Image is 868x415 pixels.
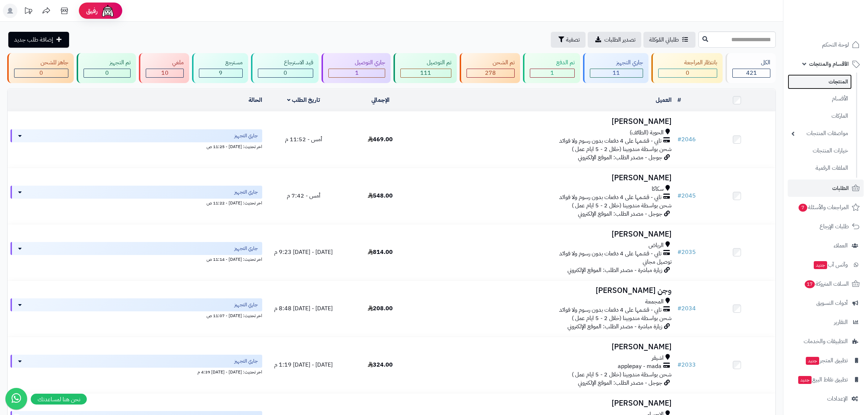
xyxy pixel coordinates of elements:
[284,69,287,77] span: 0
[287,191,320,200] span: أمس - 7:42 م
[458,53,522,83] a: تم الشحن 278
[10,255,262,263] div: اخر تحديث: [DATE] - 11:14 ص
[572,314,672,323] span: شحن بواسطة مندوبينا (خلال 2 - 5 ايام عمل )
[250,53,320,83] a: قيد الاسترجاع 0
[368,304,393,313] span: 208.00
[834,241,848,251] span: العملاء
[572,201,672,210] span: شحن بواسطة مندوبينا (خلال 2 - 5 ايام عمل )
[618,362,661,371] span: applepay - mada
[10,311,262,319] div: اخر تحديث: [DATE] - 11:07 ص
[805,355,848,366] span: تطبيق المتجر
[572,370,672,379] span: شحن بواسطة مندوبينا (خلال 2 - 5 ايام عمل )
[814,261,827,269] span: جديد
[590,69,643,77] div: 11
[788,91,852,107] a: الأقسام
[677,248,681,256] span: #
[422,174,672,182] h3: [PERSON_NAME]
[578,209,662,218] span: جوجل - مصدر الطلب: الموقع الإلكتروني
[274,248,333,256] span: [DATE] - [DATE] 9:23 م
[10,142,262,150] div: اخر تحديث: [DATE] - 11:25 ص
[788,352,864,369] a: تطبيق المتجرجديد
[643,32,695,48] a: طلباتي المُوكلة
[530,59,575,67] div: تم الدفع
[746,69,757,77] span: 421
[677,248,696,256] a: #2035
[234,245,258,252] span: جاري التجهيز
[467,59,515,67] div: تم الشحن
[677,304,696,313] a: #2034
[798,376,812,384] span: جديد
[320,53,392,83] a: جاري التوصيل 1
[105,69,109,77] span: 0
[788,218,864,235] a: طلبات الإرجاع
[788,160,852,176] a: الملفات الرقمية
[392,53,458,83] a: تم التوصيل 111
[827,394,848,404] span: الإعدادات
[649,35,679,44] span: طلباتي المُوكلة
[467,69,515,77] div: 278
[732,59,770,67] div: الكل
[368,248,393,256] span: 814.00
[234,358,258,365] span: جاري التجهيز
[258,59,314,67] div: قيد الاسترجاع
[285,135,322,144] span: أمس - 11:52 م
[84,59,131,67] div: تم التجهيز
[788,199,864,216] a: المراجعات والأسئلة7
[659,69,717,77] div: 0
[788,237,864,254] a: العملاء
[834,317,848,327] span: التقارير
[788,275,864,293] a: السلات المتروكة17
[420,69,431,77] span: 111
[146,69,183,77] div: 10
[191,53,250,83] a: مسترجع 9
[559,306,661,314] span: تابي - قسّمها على 4 دفعات بدون رسوم ولا فوائد
[630,129,664,137] span: الحوية (الطائف)
[788,371,864,388] a: تطبيق نقاط البيعجديد
[788,390,864,407] a: الإعدادات
[329,69,385,77] div: 1
[809,59,849,69] span: الأقسام والمنتجات
[677,360,681,369] span: #
[84,69,131,77] div: 0
[401,69,451,77] div: 111
[258,69,313,77] div: 0
[578,379,662,387] span: جوجل - مصدر الطلب: الموقع الإلكتروني
[101,4,115,18] img: ai-face.png
[804,336,848,346] span: التطبيقات والخدمات
[652,185,664,193] span: سكاكا
[422,230,672,238] h3: [PERSON_NAME]
[788,180,864,197] a: الطلبات
[287,96,320,104] a: تاريخ الطلب
[199,59,243,67] div: مسترجع
[368,360,393,369] span: 324.00
[788,294,864,312] a: أدوات التسويق
[788,126,852,141] a: مواصفات المنتجات
[677,191,681,200] span: #
[522,53,582,83] a: تم الدفع 1
[590,59,643,67] div: جاري التجهيز
[75,53,138,83] a: تم التجهيز 0
[14,59,68,67] div: جاهز للشحن
[582,53,650,83] a: جاري التجهيز 11
[567,322,662,331] span: زيارة مباشرة - مصدر الطلب: الموقع الإلكتروني
[645,298,664,306] span: المجمعة
[677,135,681,144] span: #
[686,69,689,77] span: 0
[274,360,333,369] span: [DATE] - [DATE] 1:19 م
[8,32,69,48] a: إضافة طلب جديد
[371,96,390,104] a: الإجمالي
[788,143,852,159] a: خيارات المنتجات
[799,204,807,212] span: 7
[248,96,262,104] a: الحالة
[19,4,37,20] a: تحديثات المنصة
[161,69,169,77] span: 10
[559,250,661,258] span: تابي - قسّمها على 4 دفعات بدون رسوم ولا فوائد
[39,69,43,77] span: 0
[567,266,662,274] span: زيارة مباشرة - مصدر الطلب: الموقع الإلكتروني
[813,260,848,270] span: وآتس آب
[643,258,672,266] span: توصيل مجاني
[677,304,681,313] span: #
[550,69,554,77] span: 1
[146,59,184,67] div: ملغي
[234,189,258,196] span: جاري التجهيز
